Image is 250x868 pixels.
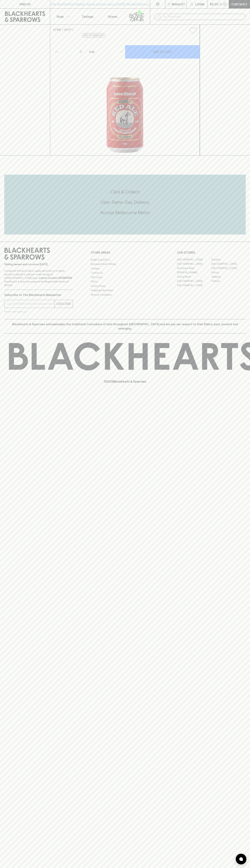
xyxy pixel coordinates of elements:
[19,2,31,6] p: FIND US
[56,14,64,19] p: Shop
[4,293,73,297] p: Subscribe to The Blackhearts Newsletter
[177,258,211,262] a: [GEOGRAPHIC_DATA]
[172,2,185,6] p: Wishlist
[88,48,125,55] div: Can
[177,283,211,288] a: [GEOGRAPHIC_DATA]
[211,266,246,270] a: [GEOGRAPHIC_DATA]
[177,279,211,283] a: [GEOGRAPHIC_DATA]
[91,258,159,262] a: Bottle Drop FAQ's
[125,45,200,59] button: ADD TO CART
[177,266,211,270] a: Brunswick West
[50,9,75,24] button: Shop
[224,3,226,5] p: 0
[53,28,61,31] a: HOME
[91,284,159,288] a: Privacy Policy
[4,263,73,266] p: Sibling owned and run since [DATE]
[4,210,246,216] h5: Across Melbourne Metro
[177,270,211,275] a: [PERSON_NAME]
[7,322,243,331] p: Blackhearts & Sparrows acknowledges the traditional Custodians of land throughout [GEOGRAPHIC_DAT...
[50,37,200,155] img: 26286.png
[4,269,73,287] p: It is against the law to sell or supply alcohol to, or to obtain alcohol on behalf of a person un...
[56,302,71,306] p: SUBSCRIBE
[89,50,95,54] p: Can
[82,14,93,19] p: Tastings
[163,14,243,20] input: Try "Pinot noir"
[55,300,73,308] button: SUBSCRIBE
[4,199,246,205] h5: Uber Same-Day Delivery
[82,33,105,38] button: Add to wishlist
[177,250,246,255] p: OUR STORES
[239,857,243,861] img: bubble-icon
[188,26,198,35] button: Add to wishlist
[100,9,125,24] a: Stores
[211,275,246,279] a: Geelong
[231,2,247,6] p: Checkout
[91,280,159,284] a: FAQ's
[64,28,72,31] a: SHOP
[75,9,100,24] a: Tastings
[91,275,159,279] a: Gift Cards
[211,258,246,262] a: Braddon
[91,262,159,266] a: Business & Bulk Gifting
[91,271,159,275] a: Contact Us
[211,279,246,283] a: Prahran
[210,2,218,6] p: $0.00
[4,189,246,195] h5: Click & Collect
[177,275,211,279] a: Fitzroy North
[7,301,55,307] input: e.g. jane@blackheartsandsparrows.com.au
[211,270,246,275] a: Fitzroy
[4,175,246,235] div: Call to action block
[108,14,117,19] p: Stores
[91,266,159,271] a: Careers
[39,276,72,279] strong: Liquor License #32064953
[195,2,204,6] p: Login
[4,310,73,313] p: We will never spam you
[211,262,246,266] a: [GEOGRAPHIC_DATA]
[91,250,159,255] p: OTHER AREAS
[91,293,159,297] a: Terms & Conditions
[91,288,159,293] a: Shipping Information
[177,262,211,266] a: [GEOGRAPHIC_DATA]
[153,50,172,54] p: ADD TO CART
